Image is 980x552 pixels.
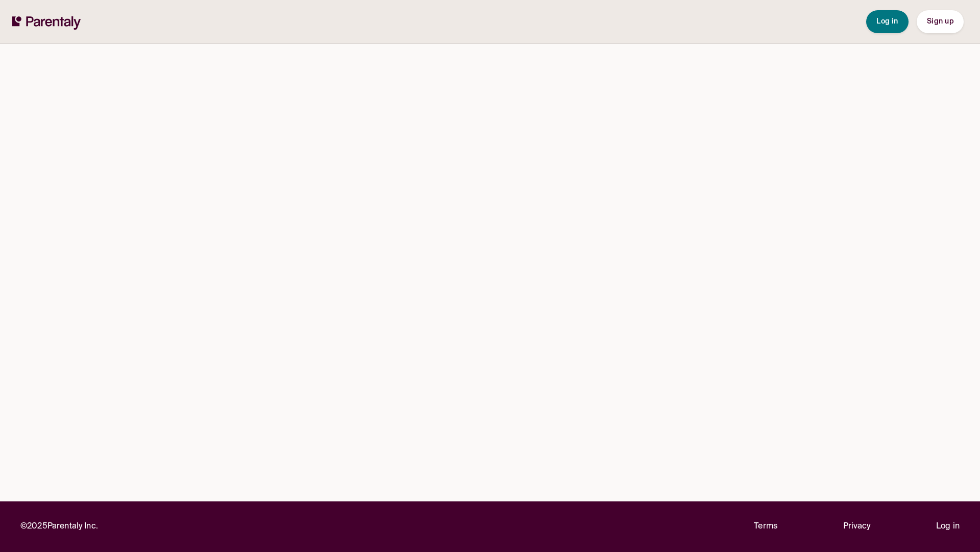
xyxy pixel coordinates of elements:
a: Terms [754,520,777,534]
a: Log in [936,520,960,534]
span: Log in [876,18,898,25]
a: Privacy [843,520,871,534]
span: Sign up [927,18,953,25]
button: Log in [866,10,909,33]
p: © 2025 Parentaly Inc. [20,520,98,534]
button: Sign up [917,10,964,33]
